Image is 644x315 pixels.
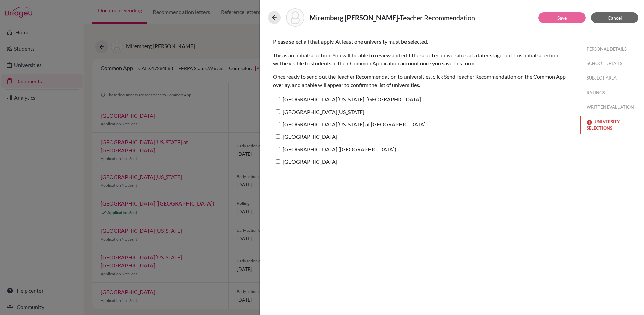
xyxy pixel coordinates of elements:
input: [GEOGRAPHIC_DATA] ([GEOGRAPHIC_DATA]) [276,147,280,151]
label: [GEOGRAPHIC_DATA] ([GEOGRAPHIC_DATA]) [273,144,396,154]
p: Please select all that apply. At least one university must be selected. [273,38,566,46]
p: This is an initial selection. You will be able to review and edit the selected universities at a ... [273,51,566,67]
label: [GEOGRAPHIC_DATA] [273,132,337,141]
label: [GEOGRAPHIC_DATA][US_STATE] at [GEOGRAPHIC_DATA] [273,119,426,129]
label: [GEOGRAPHIC_DATA][US_STATE] [273,107,364,117]
button: RATINGS [580,87,644,99]
p: Once ready to send out the Teacher Recommendation to universities, click Send Teacher Recommendat... [273,73,566,89]
button: SUBJECT AREA [580,72,644,84]
label: [GEOGRAPHIC_DATA][US_STATE], [GEOGRAPHIC_DATA] [273,94,421,104]
img: error-544570611efd0a2d1de9.svg [587,120,592,125]
input: [GEOGRAPHIC_DATA] [276,134,280,139]
button: WRITTEN EVALUATION [580,101,644,113]
input: [GEOGRAPHIC_DATA][US_STATE] [276,109,280,114]
button: PERSONAL DETAILS [580,43,644,55]
input: [GEOGRAPHIC_DATA][US_STATE], [GEOGRAPHIC_DATA] [276,97,280,101]
button: UNIVERSITY SELECTIONS [580,116,644,134]
button: SCHOOL DETAILS [580,58,644,69]
strong: Miremberg [PERSON_NAME] [310,13,398,22]
input: [GEOGRAPHIC_DATA] [276,159,280,164]
input: [GEOGRAPHIC_DATA][US_STATE] at [GEOGRAPHIC_DATA] [276,122,280,126]
label: [GEOGRAPHIC_DATA] [273,157,337,166]
span: - Teacher Recommendation [398,13,475,22]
